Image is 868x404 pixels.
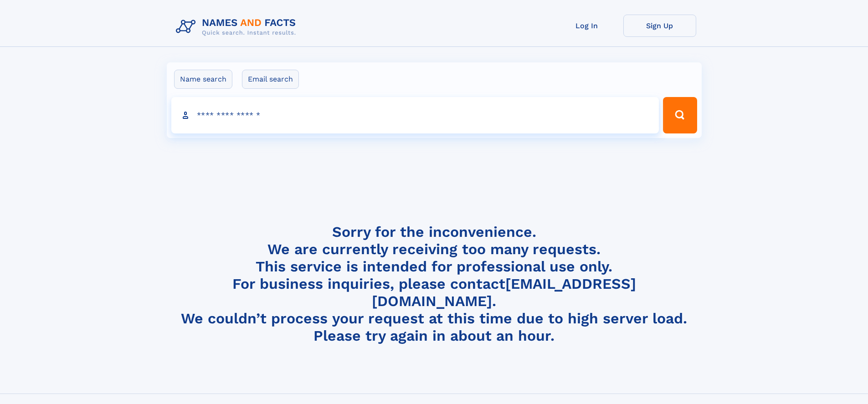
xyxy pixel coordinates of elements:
[550,15,623,37] a: Log In
[372,275,636,310] a: [EMAIL_ADDRESS][DOMAIN_NAME]
[171,97,659,133] input: search input
[174,70,232,89] label: Name search
[623,15,696,37] a: Sign Up
[242,70,299,89] label: Email search
[172,15,303,39] img: Logo Names and Facts
[663,97,697,133] button: Search Button
[172,223,696,345] h4: Sorry for the inconvenience. We are currently receiving too many requests. This service is intend...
